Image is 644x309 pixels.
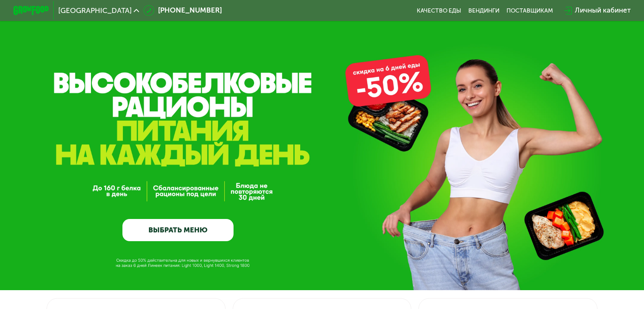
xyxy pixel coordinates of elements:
a: ВЫБРАТЬ МЕНЮ [122,219,234,241]
div: поставщикам [506,7,553,14]
a: Вендинги [468,7,499,14]
a: Качество еды [417,7,461,14]
span: [GEOGRAPHIC_DATA] [58,7,132,14]
div: Личный кабинет [575,5,631,16]
a: [PHONE_NUMBER] [143,5,221,16]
